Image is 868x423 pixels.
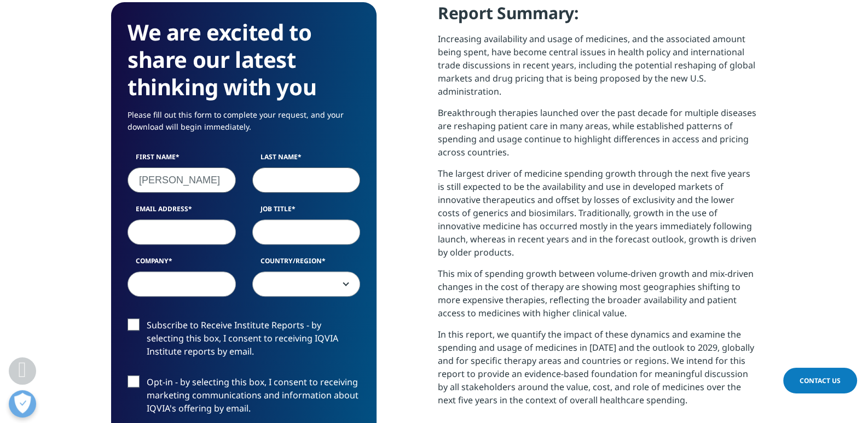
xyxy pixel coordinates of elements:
[438,106,757,167] p: Breakthrough therapies launched over the past decade for multiple diseases are reshaping patient ...
[438,2,757,32] h4: Report Summary:
[252,152,361,167] label: Last Name
[438,267,757,328] p: This mix of spending growth between volume-driven growth and mix-driven changes in the cost of th...
[800,376,841,385] span: Contact Us
[128,19,360,101] h3: We are excited to share our latest thinking with you
[128,152,236,167] label: First Name
[438,32,757,106] p: Increasing availability and usage of medicines, and the associated amount being spent, have becom...
[9,390,36,418] button: 打开偏好
[783,368,857,393] a: Contact Us
[128,204,236,219] label: Email Address
[128,109,360,141] p: Please fill out this form to complete your request, and your download will begin immediately.
[128,318,360,364] label: Subscribe to Receive Institute Reports - by selecting this box, I consent to receiving IQVIA Inst...
[128,256,236,271] label: Company
[438,328,757,415] p: In this report, we quantify the impact of these dynamics and examine the spending and usage of me...
[252,256,361,271] label: Country/Region
[252,204,361,219] label: Job Title
[128,375,360,421] label: Opt-in - by selecting this box, I consent to receiving marketing communications and information a...
[438,167,757,267] p: The largest driver of medicine spending growth through the next five years is still expected to b...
